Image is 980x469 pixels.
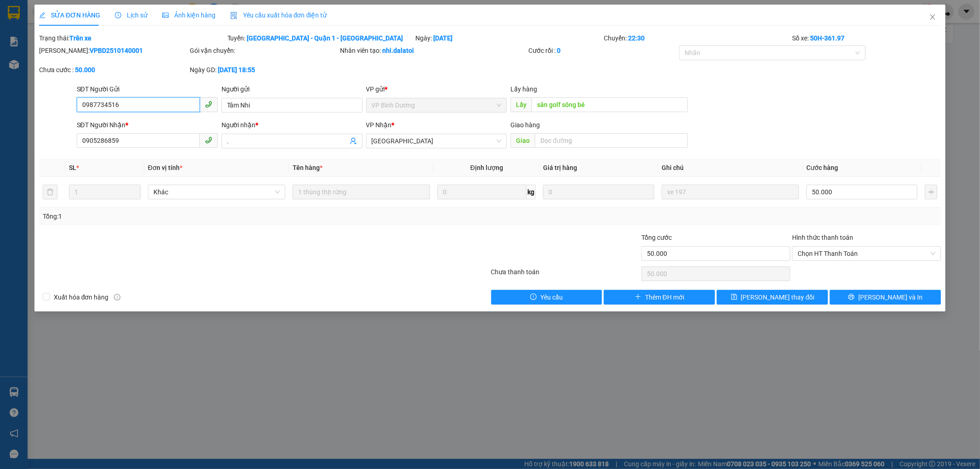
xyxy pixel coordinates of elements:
div: Tuyến: [227,33,415,43]
span: [PERSON_NAME] thay đổi [741,292,815,302]
span: Lấy hàng [510,85,537,93]
b: VPBD2510140001 [90,47,143,54]
div: Gói vận chuyển: [190,45,339,56]
span: Ảnh kiện hàng [162,11,215,19]
div: VP gửi [366,84,507,94]
button: printer[PERSON_NAME] và In [830,290,941,305]
span: Lịch sử [115,11,147,19]
span: printer [848,294,855,301]
th: Ghi chú [658,159,803,177]
span: Thêm ĐH mới [645,292,684,302]
span: clock-circle [115,12,121,18]
button: save[PERSON_NAME] thay đổi [717,290,828,305]
div: Ngày: [415,33,603,43]
button: plusThêm ĐH mới [604,290,715,305]
input: Dọc đường [535,133,688,148]
div: Chưa thanh toán [490,267,641,283]
span: Giao hàng [510,121,540,129]
div: Nhân viên tạo: [340,45,527,56]
span: exclamation-circle [530,294,537,301]
span: Giao [510,133,535,148]
b: 0 [557,47,561,54]
b: Trên xe [69,34,91,42]
input: Dọc đường [532,97,688,112]
span: kg [527,185,536,199]
span: [PERSON_NAME] và In [858,292,923,302]
div: Tổng: 1 [43,211,378,221]
span: save [731,294,737,301]
button: exclamation-circleYêu cầu [491,290,602,305]
span: VP Bình Dương [372,98,502,112]
span: Lấy [510,97,532,112]
span: user-add [350,137,357,145]
span: Tên hàng [293,164,323,171]
div: Ngày GD: [190,65,339,75]
div: Người gửi [221,84,363,94]
span: Chọn HT Thanh Toán [798,247,935,260]
div: Cước rồi : [528,45,677,56]
div: Trạng thái: [38,33,227,43]
span: picture [162,12,169,18]
div: SĐT Người Gửi [77,84,218,94]
input: 0 [543,185,654,199]
div: [PERSON_NAME]: [39,45,188,56]
span: close [929,13,936,21]
b: [DATE] 18:55 [218,66,255,73]
img: icon [230,12,238,19]
div: Chưa cước : [39,65,188,75]
div: SĐT Người Nhận [77,120,218,130]
b: [DATE] [434,34,453,42]
span: Giá trị hàng [543,164,577,171]
span: SỬA ĐƠN HÀNG [39,11,100,19]
span: Khác [153,185,280,199]
input: Ghi Chú [662,185,799,199]
b: nhi.dalatoi [383,47,414,54]
span: Yêu cầu [540,292,563,302]
span: phone [205,101,212,108]
span: Đơn vị tính [148,164,182,171]
b: [GEOGRAPHIC_DATA] - Quận 1 - [GEOGRAPHIC_DATA] [247,34,403,42]
span: edit [39,12,45,18]
span: VP Nhận [366,121,392,129]
span: plus [635,294,641,301]
b: 50H-361.97 [810,34,844,42]
span: Định lượng [470,164,503,171]
span: info-circle [114,294,120,300]
span: Cước hàng [806,164,838,171]
span: Yêu cầu xuất hóa đơn điện tử [230,11,327,19]
div: Chuyến: [603,33,791,43]
button: Close [920,5,946,30]
button: plus [925,185,937,199]
span: Nha Trang [372,134,502,148]
div: Người nhận [221,120,363,130]
span: phone [205,136,212,144]
span: Xuất hóa đơn hàng [50,292,113,302]
label: Hình thức thanh toán [792,234,853,241]
b: 50.000 [75,66,95,73]
button: delete [43,185,57,199]
span: SL [69,164,76,171]
div: Số xe: [791,33,942,43]
span: Tổng cước [641,234,672,241]
b: 22:30 [628,34,645,42]
input: VD: Bàn, Ghế [293,185,430,199]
